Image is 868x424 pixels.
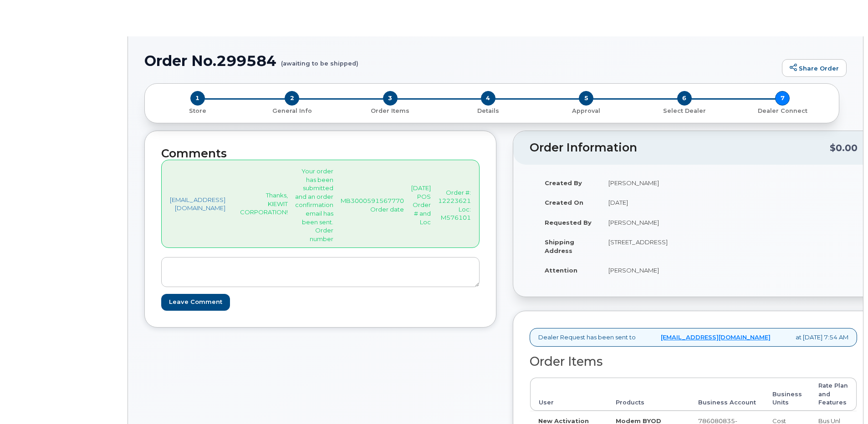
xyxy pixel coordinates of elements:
td: [PERSON_NAME] [600,260,690,280]
span: 5 [579,91,593,106]
p: Thanks, KIEWIT CORPORATION! [240,191,288,217]
a: 2 General Info [243,106,341,115]
strong: Created By [545,179,582,187]
th: Rate Plan and Features [810,378,857,411]
strong: Requested By [545,219,592,226]
span: 1 [190,91,205,106]
p: General Info [246,107,337,115]
a: 4 Details [439,106,537,115]
a: [EMAIL_ADDRESS][DOMAIN_NAME] [661,333,771,342]
p: Details [443,107,533,115]
p: Store [156,107,239,115]
td: [PERSON_NAME] [600,212,690,232]
a: 6 Select Dealer [635,106,733,115]
span: 2 [285,91,299,106]
th: Business Units [764,378,810,411]
h2: Order Items [530,355,857,368]
p: Select Dealer [639,107,730,115]
span: 4 [481,91,495,106]
h2: Comments [161,147,480,160]
div: $0.00 [830,139,858,156]
p: Approval [541,107,632,115]
div: Dealer Request has been sent to at [DATE] 7:54 AM [530,328,857,347]
h2: Order Information [530,141,830,154]
td: [DATE] [600,192,690,212]
p: Order #: 12223621 Loc: M576101 [438,188,471,222]
span: 3 [383,91,398,106]
a: 1 Store [152,106,243,115]
input: Leave Comment [161,294,230,311]
p: Order Items [345,107,435,115]
a: [EMAIL_ADDRESS][DOMAIN_NAME] [170,196,225,212]
td: [STREET_ADDRESS] [600,232,690,260]
strong: Attention [545,267,577,274]
small: (awaiting to be shipped) [281,53,358,67]
p: MB3000591567770 Order date [341,197,404,213]
p: Your order has been submitted and an order confirmation email has been sent. Order number [295,167,333,243]
a: 3 Order Items [341,106,439,115]
a: Share Order [782,59,847,77]
th: User [530,378,608,411]
td: [PERSON_NAME] [600,173,690,193]
strong: Shipping Address [545,238,574,254]
h1: Order No.299584 [144,53,777,69]
a: 5 Approval [537,106,635,115]
p: [DATE] POS Order # and Loc [411,184,431,226]
span: 6 [677,91,692,106]
strong: Created On [545,199,583,206]
th: Business Account [690,378,764,411]
th: Products [608,378,690,411]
